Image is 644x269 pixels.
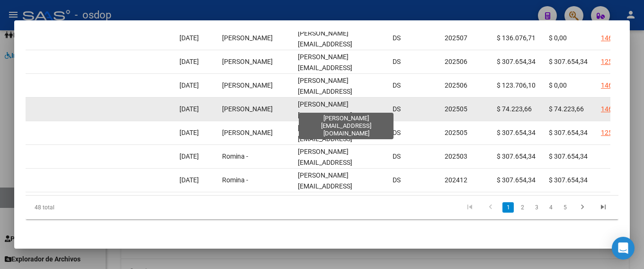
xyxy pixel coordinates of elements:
span: [PERSON_NAME][EMAIL_ADDRESS][DOMAIN_NAME] [298,100,352,130]
span: $ 307.654,34 [497,176,536,184]
span: 202506 [445,58,467,65]
li: page 1 [501,199,515,215]
span: [PERSON_NAME] [222,129,273,136]
span: [PERSON_NAME][EMAIL_ADDRESS][DOMAIN_NAME] [298,124,352,153]
span: DS [393,81,401,89]
span: [DATE] [179,58,199,65]
span: [DATE] [179,105,199,113]
a: 5 [559,202,571,213]
span: DS [393,129,401,136]
span: DS [393,105,401,113]
a: 2 [517,202,528,213]
span: $ 307.654,34 [549,176,588,184]
span: [PERSON_NAME][EMAIL_ADDRESS][PERSON_NAME][DOMAIN_NAME] [298,77,352,117]
li: page 4 [544,199,558,215]
li: page 2 [515,199,529,215]
span: $ 136.076,71 [497,34,536,42]
span: DS [393,176,401,184]
span: [DATE] [179,34,199,42]
a: 1 [502,202,514,213]
span: $ 307.654,34 [497,58,536,65]
span: $ 307.654,34 [497,129,536,136]
li: page 5 [558,199,572,215]
div: 1464 [601,104,616,115]
span: DS [393,58,401,65]
span: [DATE] [179,81,199,89]
span: [DATE] [179,152,199,160]
span: [DATE] [179,129,199,136]
a: go to next page [573,202,591,213]
span: $ 0,00 [549,81,567,89]
a: 3 [531,202,542,213]
span: 202503 [445,152,467,160]
div: 1464 [601,33,616,44]
span: DS [393,34,401,42]
li: page 3 [529,199,544,215]
span: $ 307.654,34 [497,152,536,160]
span: $ 307.654,34 [549,58,588,65]
div: 1257 [601,127,616,138]
span: [DATE] [179,176,199,184]
a: go to last page [594,202,612,213]
span: 202506 [445,81,467,89]
div: 1257 [601,56,616,67]
span: DS [393,152,401,160]
span: [PERSON_NAME][EMAIL_ADDRESS][DOMAIN_NAME] [298,148,352,177]
span: $ 307.654,34 [549,152,588,160]
span: [PERSON_NAME] [222,58,273,65]
span: $ 74.223,66 [497,105,532,113]
div: Open Intercom Messenger [612,237,635,260]
a: go to first page [461,202,479,213]
span: $ 0,00 [549,34,567,42]
div: 1464 [601,80,616,91]
span: 202505 [445,105,467,113]
span: Romina - [222,152,248,160]
span: [PERSON_NAME] [222,81,273,89]
span: [PERSON_NAME][EMAIL_ADDRESS][PERSON_NAME][DOMAIN_NAME] [298,53,352,93]
span: [PERSON_NAME] [222,34,273,42]
div: 48 total [26,196,143,219]
a: go to previous page [482,202,500,213]
span: $ 74.223,66 [549,105,584,113]
span: 202505 [445,129,467,136]
span: $ 123.706,10 [497,81,536,89]
span: [PERSON_NAME] [222,105,273,113]
span: [PERSON_NAME][EMAIL_ADDRESS][DOMAIN_NAME] [298,171,352,201]
span: $ 307.654,34 [549,129,588,136]
span: Romina - [222,176,248,184]
a: 4 [545,202,556,213]
span: 202412 [445,176,467,184]
span: 202507 [445,34,467,42]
